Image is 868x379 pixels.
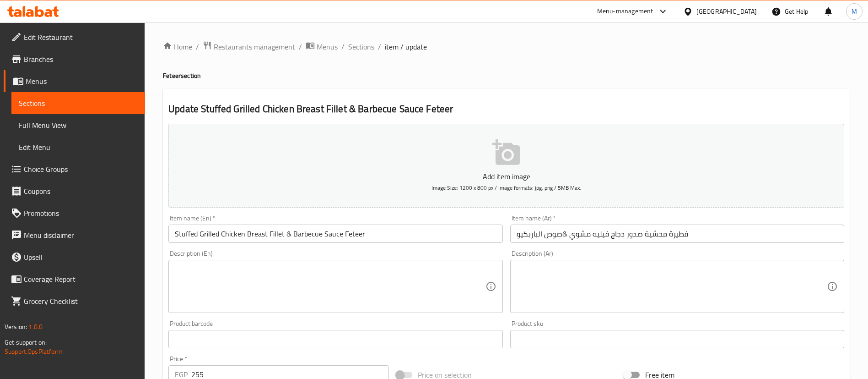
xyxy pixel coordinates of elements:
[168,225,502,243] input: Enter name En
[168,330,502,348] input: Please enter product barcode
[19,98,138,109] span: Sections
[24,32,138,43] span: Edit Restaurant
[163,41,192,52] a: Home
[317,41,338,52] span: Menus
[4,246,145,268] a: Upsell
[4,290,145,312] a: Grocery Checklist
[5,346,63,357] a: Support.OpsPlatform
[510,225,844,243] input: Enter name Ar
[4,180,145,202] a: Coupons
[4,268,145,290] a: Coverage Report
[4,158,145,180] a: Choice Groups
[26,76,138,87] span: Menus
[4,224,145,246] a: Menu disclaimer
[28,321,43,333] span: 1.0.0
[19,120,138,131] span: Full Menu View
[4,202,145,224] a: Promotions
[510,330,844,348] input: Please enter product sku
[597,6,653,17] div: Menu-management
[306,41,338,53] a: Menus
[183,171,830,182] p: Add item image
[4,70,145,92] a: Menus
[341,41,345,52] li: /
[203,41,295,53] a: Restaurants management
[24,54,138,65] span: Branches
[5,336,47,348] span: Get support on:
[214,41,295,52] span: Restaurants management
[11,114,145,136] a: Full Menu View
[24,186,138,197] span: Coupons
[24,252,138,263] span: Upsell
[11,92,145,114] a: Sections
[5,321,27,333] span: Version:
[24,296,138,307] span: Grocery Checklist
[348,41,374,52] a: Sections
[19,142,138,153] span: Edit Menu
[24,208,138,219] span: Promotions
[196,41,199,52] li: /
[696,6,757,16] div: [GEOGRAPHIC_DATA]
[299,41,302,52] li: /
[431,182,581,193] span: Image Size: 1200 x 800 px / Image formats: jpg, png / 5MB Max.
[168,124,844,208] button: Add item imageImage Size: 1200 x 800 px / Image formats: jpg, png / 5MB Max.
[163,41,850,53] nav: breadcrumb
[11,136,145,158] a: Edit Menu
[4,48,145,70] a: Branches
[378,41,381,52] li: /
[385,41,427,52] span: item / update
[24,164,138,175] span: Choice Groups
[852,6,857,16] span: M
[163,71,850,80] h4: Feteer section
[24,274,138,285] span: Coverage Report
[4,26,145,48] a: Edit Restaurant
[168,102,844,116] h2: Update Stuffed Grilled Chicken Breast Fillet & Barbecue Sauce Feteer
[24,230,138,241] span: Menu disclaimer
